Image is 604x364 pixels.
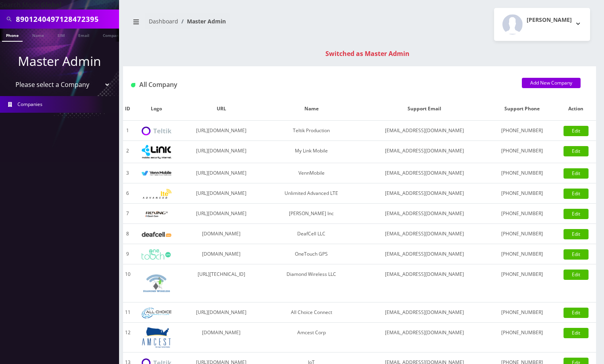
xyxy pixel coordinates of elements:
th: Support Email [361,97,489,121]
span: Companies [17,101,42,108]
td: [PHONE_NUMBER] [489,323,556,352]
a: Edit [564,168,589,179]
td: [EMAIL_ADDRESS][DOMAIN_NAME] [361,323,489,352]
td: 7 [123,204,133,224]
img: VennMobile [142,171,171,176]
img: All Choice Connect [142,308,171,318]
a: Edit [564,189,589,199]
td: [PHONE_NUMBER] [489,204,556,224]
a: Edit [564,146,589,156]
td: [URL][DOMAIN_NAME] [181,141,262,163]
td: DeafCell LLC [262,224,361,244]
img: Diamond Wireless LLC [142,268,171,298]
td: All Choice Connect [262,302,361,323]
th: Name [262,97,361,121]
div: Switched as Master Admin [131,49,604,58]
td: 10 [123,264,133,302]
td: Unlimited Advanced LTE [262,183,361,204]
li: Master Admin [178,17,226,25]
td: Teltik Production [262,121,361,141]
img: Amcest Corp [142,327,171,348]
a: Edit [564,270,589,280]
a: Edit [564,126,589,136]
td: [DOMAIN_NAME] [181,224,262,244]
td: [PHONE_NUMBER] [489,302,556,323]
td: 2 [123,141,133,163]
td: [URL][DOMAIN_NAME] [181,183,262,204]
td: My Link Mobile [262,141,361,163]
td: [PHONE_NUMBER] [489,264,556,302]
a: Dashboard [149,17,178,25]
td: [PERSON_NAME] Inc [262,204,361,224]
td: [EMAIL_ADDRESS][DOMAIN_NAME] [361,244,489,264]
td: Diamond Wireless LLC [262,264,361,302]
td: [EMAIL_ADDRESS][DOMAIN_NAME] [361,302,489,323]
td: 6 [123,183,133,204]
td: [URL][DOMAIN_NAME] [181,163,262,183]
a: Edit [564,249,589,260]
img: DeafCell LLC [142,232,171,237]
td: [DOMAIN_NAME] [181,323,262,352]
td: [DOMAIN_NAME] [181,244,262,264]
td: [EMAIL_ADDRESS][DOMAIN_NAME] [361,121,489,141]
a: Name [28,29,48,41]
td: [PHONE_NUMBER] [489,183,556,204]
th: ID [123,97,133,121]
td: 12 [123,323,133,352]
img: OneTouch GPS [142,249,171,260]
td: [URL][DOMAIN_NAME] [181,302,262,323]
a: Edit [564,229,589,239]
a: Company [99,29,125,41]
td: 1 [123,121,133,141]
td: [EMAIL_ADDRESS][DOMAIN_NAME] [361,141,489,163]
td: [EMAIL_ADDRESS][DOMAIN_NAME] [361,224,489,244]
a: Edit [564,209,589,219]
img: Rexing Inc [142,210,171,218]
th: Logo [133,97,181,121]
td: VennMobile [262,163,361,183]
td: 8 [123,224,133,244]
td: Amcest Corp [262,323,361,352]
h1: All Company [131,81,510,89]
td: [PHONE_NUMBER] [489,121,556,141]
td: [EMAIL_ADDRESS][DOMAIN_NAME] [361,204,489,224]
h2: [PERSON_NAME] [527,17,572,23]
td: [PHONE_NUMBER] [489,141,556,163]
button: [PERSON_NAME] [494,8,590,41]
img: Teltik Production [142,127,171,136]
a: Edit [564,308,589,318]
td: [URL][TECHNICAL_ID] [181,264,262,302]
a: Phone [2,29,23,42]
td: [URL][DOMAIN_NAME] [181,121,262,141]
td: [URL][DOMAIN_NAME] [181,204,262,224]
a: Email [74,29,93,41]
td: [EMAIL_ADDRESS][DOMAIN_NAME] [361,163,489,183]
td: [PHONE_NUMBER] [489,244,556,264]
td: [PHONE_NUMBER] [489,224,556,244]
td: [EMAIL_ADDRESS][DOMAIN_NAME] [361,183,489,204]
td: [PHONE_NUMBER] [489,163,556,183]
nav: breadcrumb [129,13,354,36]
th: Support Phone [489,97,556,121]
th: Action [556,97,596,121]
a: Edit [564,328,589,338]
img: All Company [131,83,135,87]
td: 11 [123,302,133,323]
td: [EMAIL_ADDRESS][DOMAIN_NAME] [361,264,489,302]
td: OneTouch GPS [262,244,361,264]
th: URL [181,97,262,121]
a: Add New Company [522,78,581,88]
strong: Global [41,0,62,9]
td: 3 [123,163,133,183]
td: 9 [123,244,133,264]
img: Unlimited Advanced LTE [142,189,171,199]
input: Search All Companies [16,12,117,27]
img: My Link Mobile [142,145,171,159]
a: SIM [54,29,69,41]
